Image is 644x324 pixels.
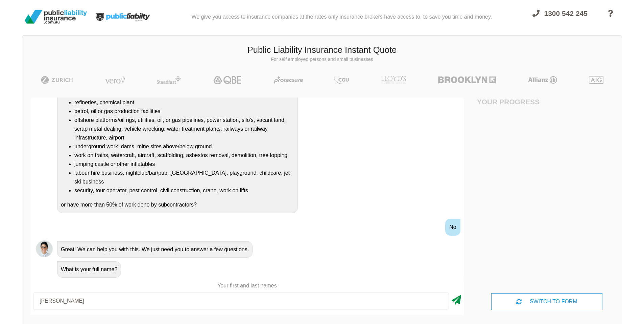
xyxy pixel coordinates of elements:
input: Your first and last names [33,293,449,309]
div: What is your full name? [57,261,121,278]
img: CGU | Public Liability Insurance [331,76,352,84]
li: security, tour operator, pest control, civil construction, crane, work on lifts [74,186,294,195]
li: jumping castle or other inflatables [74,160,294,169]
li: offshore platforms/oil rigs, utilities, oil, or gas pipelines, power station, silo's, vacant land... [74,116,294,142]
span: 1300 542 245 [544,9,588,17]
li: refineries, chemical plant [74,98,294,107]
img: AIG | Public Liability Insurance [586,76,606,84]
img: Vero | Public Liability Insurance [102,76,128,84]
img: Allianz | Public Liability Insurance [525,76,560,84]
li: underground work, dams, mine sites above/below ground [74,142,294,151]
p: For self employed persons and small businesses [27,56,617,63]
h4: Your Progress [477,98,547,106]
img: Public Liability Insurance [22,7,90,26]
div: Do you undertake any work on or operate a business that is/has a: or have more than 50% of work d... [57,86,298,213]
p: Your first and last names [30,282,464,289]
li: petrol, oil or gas production facilities [74,107,294,116]
div: No [445,219,460,236]
img: Protecsure | Public Liability Insurance [271,76,306,84]
div: Great! We can help you with this. We just need you to answer a few questions. [57,241,253,258]
li: work on trains, watercraft, aircraft, scaffolding, asbestos removal, demolition, tree lopping [74,151,294,160]
img: Chatbot | PLI [36,240,53,257]
img: Steadfast | Public Liability Insurance [154,76,184,84]
img: Public Liability Insurance Light [90,3,157,31]
div: SWITCH TO FORM [491,293,602,310]
a: 1300 542 245 [526,5,594,31]
div: We give you access to insurance companies at the rates only insurance brokers have access to, to ... [191,3,492,31]
img: Brooklyn | Public Liability Insurance [435,76,499,84]
img: LLOYD's | Public Liability Insurance [377,76,410,84]
img: Zurich | Public Liability Insurance [38,76,76,84]
img: QBE | Public Liability Insurance [209,76,246,84]
li: labour hire business, nightclub/bar/pub, [GEOGRAPHIC_DATA], playground, childcare, jet ski business [74,169,294,186]
h3: Public Liability Insurance Instant Quote [27,44,617,56]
